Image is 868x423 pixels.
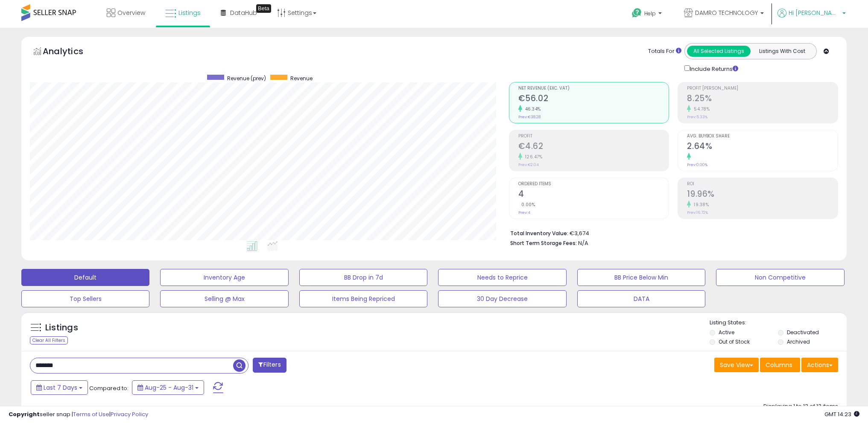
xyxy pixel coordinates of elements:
button: Save View [714,358,759,372]
h2: €56.02 [518,93,669,105]
li: €3,674 [510,228,832,238]
a: Terms of Use [73,410,109,418]
button: Columns [760,358,800,372]
span: Overview [117,9,145,17]
span: Ordered Items [518,182,669,187]
span: Columns [766,361,792,369]
a: Help [625,1,670,28]
span: DataHub [230,9,257,17]
span: Revenue [290,75,313,82]
small: Prev: 4 [518,210,530,215]
button: Inventory Age [160,269,288,286]
span: Compared to: [89,384,129,392]
span: Help [644,10,656,17]
span: Net Revenue (Exc. VAT) [518,86,669,91]
h2: 8.25% [687,93,838,105]
span: Listings [178,9,201,17]
span: Profit [PERSON_NAME] [687,86,838,91]
p: Listing States: [710,319,847,327]
small: 46.34% [522,106,541,112]
small: 126.47% [522,154,543,160]
span: DAMRO TECHNOLOGY [695,9,758,17]
button: 30 Day Decrease [438,290,566,307]
strong: Copyright [9,410,40,418]
small: Prev: €2.04 [518,162,539,167]
span: 2025-09-8 14:23 GMT [824,410,859,418]
i: Get Help [631,8,642,18]
small: 0.00% [518,201,535,208]
label: Out of Stock [719,338,750,345]
button: Needs to Reprice [438,269,566,286]
span: Revenue (prev) [227,75,266,82]
button: Items Being Repriced [299,290,427,307]
div: Tooltip anchor [256,4,271,13]
div: seller snap | | [9,411,148,419]
h2: €4.62 [518,141,669,153]
button: Aug-25 - Aug-31 [132,380,204,395]
b: Short Term Storage Fees: [510,239,577,247]
button: All Selected Listings [687,46,751,57]
h2: 19.96% [687,189,838,201]
div: Totals For [648,47,681,55]
div: Include Returns [678,64,748,73]
button: Filters [253,358,286,373]
label: Archived [787,338,810,345]
small: Prev: 0.00% [687,162,707,167]
button: Actions [801,358,838,372]
button: BB Price Below Min [577,269,705,286]
label: Active [719,329,734,336]
button: Last 7 Days [31,380,88,395]
span: ROI [687,182,838,187]
button: Top Sellers [21,290,149,307]
span: N/A [578,239,588,247]
button: Listings With Cost [750,46,814,57]
button: Default [21,269,149,286]
small: Prev: 5.33% [687,114,707,120]
a: Hi [PERSON_NAME] [777,9,846,28]
span: Profit [518,134,669,139]
div: Clear All Filters [30,336,68,344]
div: Displaying 1 to 13 of 13 items [763,403,838,411]
h5: Analytics [43,45,100,59]
button: DATA [577,290,705,307]
button: Non Competitive [716,269,844,286]
h5: Listings [45,322,78,334]
span: Avg. Buybox Share [687,134,838,139]
h2: 2.64% [687,141,838,153]
button: BB Drop in 7d [299,269,427,286]
span: Last 7 Days [44,383,77,392]
button: Selling @ Max [160,290,288,307]
span: Aug-25 - Aug-31 [145,383,193,392]
small: 19.38% [691,201,709,208]
h2: 4 [518,189,669,201]
label: Deactivated [787,329,819,336]
b: Total Inventory Value: [510,230,568,237]
small: Prev: €38.28 [518,114,541,120]
small: 54.78% [691,106,710,112]
a: Privacy Policy [111,410,148,418]
small: Prev: 16.72% [687,210,708,215]
span: Hi [PERSON_NAME] [789,9,840,17]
